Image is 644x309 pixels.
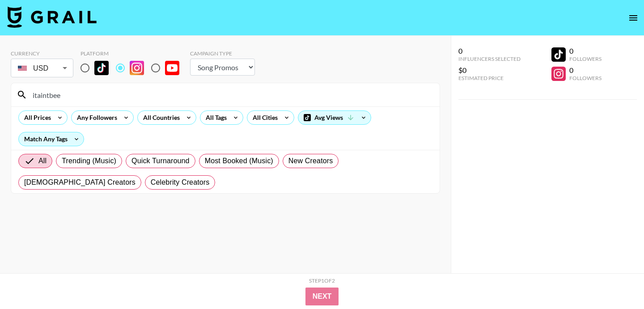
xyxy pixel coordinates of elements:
[298,111,371,124] div: Avg Views
[11,50,73,57] div: Currency
[190,50,255,57] div: Campaign Type
[624,9,642,27] button: open drawer
[138,111,182,124] div: All Countries
[7,6,97,28] img: Grail Talent
[130,61,144,75] img: Instagram
[80,50,186,57] div: Platform
[24,177,136,188] span: [DEMOGRAPHIC_DATA] Creators
[151,177,210,188] span: Celebrity Creators
[309,277,335,284] div: Step 1 of 2
[247,111,280,124] div: All Cities
[288,156,333,166] span: New Creators
[569,75,602,81] div: Followers
[19,111,53,124] div: All Prices
[458,47,521,55] div: 0
[131,156,190,166] span: Quick Turnaround
[569,55,602,62] div: Followers
[200,111,229,124] div: All Tags
[305,288,339,305] button: Next
[165,61,179,75] img: YouTube
[458,55,521,62] div: Influencers Selected
[27,88,434,102] input: Search by User Name
[94,61,109,75] img: TikTok
[62,156,116,166] span: Trending (Music)
[19,132,84,146] div: Match Any Tags
[458,66,521,75] div: $0
[569,47,602,55] div: 0
[72,111,119,124] div: Any Followers
[458,75,521,81] div: Estimated Price
[13,60,72,76] div: USD
[38,156,47,166] span: All
[569,66,602,75] div: 0
[205,156,273,166] span: Most Booked (Music)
